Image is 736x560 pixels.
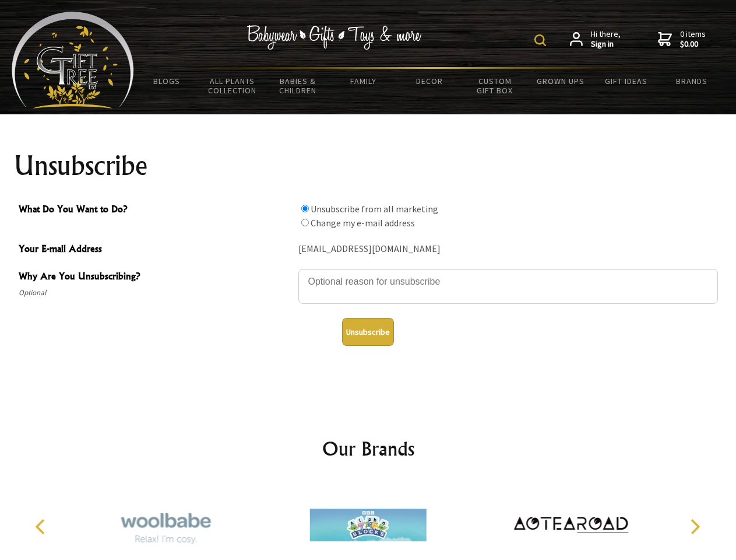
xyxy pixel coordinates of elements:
strong: $0.00 [680,39,706,50]
a: BLOGS [134,69,200,93]
button: Previous [29,514,55,540]
span: Optional [19,286,293,300]
a: Family [331,69,397,93]
label: Unsubscribe from all marketing [311,203,438,215]
img: Babywear - Gifts - Toys & more [247,25,422,50]
div: [EMAIL_ADDRESS][DOMAIN_NAME] [298,240,718,258]
a: Babies & Children [265,69,331,103]
span: Why Are You Unsubscribing? [19,269,293,286]
a: Grown Ups [527,69,593,93]
span: 0 items [680,29,706,50]
input: What Do You Want to Do? [301,205,309,212]
h2: Our Brands [23,435,713,463]
a: Custom Gift Box [462,69,528,103]
a: Hi there,Sign in [570,29,621,50]
textarea: Why Are You Unsubscribing? [298,269,718,304]
a: Decor [396,69,462,93]
span: Your E-mail Address [19,242,293,258]
h1: Unsubscribe [14,152,723,180]
button: Next [682,514,707,540]
a: Brands [659,69,725,93]
input: What Do You Want to Do? [301,219,309,226]
a: All Plants Collection [200,69,266,103]
strong: Sign in [591,39,621,50]
a: Gift Ideas [593,69,659,93]
span: What Do You Want to Do? [19,202,293,219]
a: 0 items$0.00 [658,29,706,50]
label: Change my e-mail address [311,217,415,229]
span: Hi there, [591,29,621,50]
img: product search [534,34,546,46]
img: Babyware - Gifts - Toys and more... [12,12,134,108]
button: Unsubscribe [342,318,394,346]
